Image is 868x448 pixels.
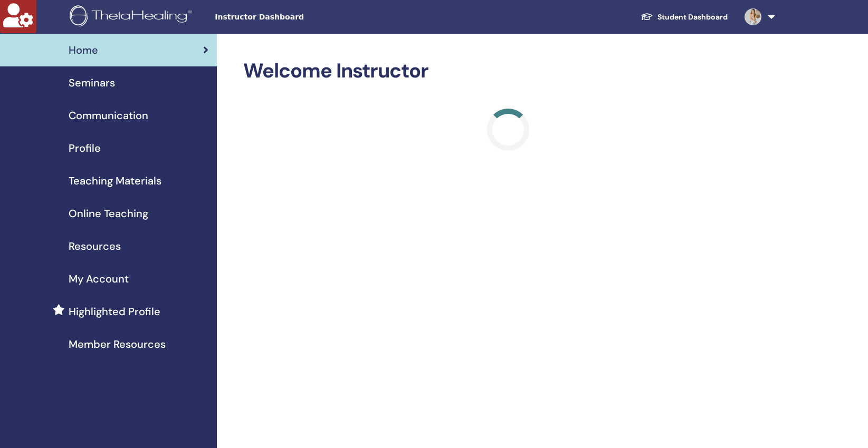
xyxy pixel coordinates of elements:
span: Resources [69,238,121,254]
img: graduation-cap-white.svg [641,12,653,21]
h2: Welcome Instructor [243,59,773,83]
span: Seminars [69,75,115,91]
span: Profile [69,140,101,156]
span: Member Resources [69,336,166,352]
span: Home [69,42,98,58]
span: Highlighted Profile [69,304,160,319]
span: Teaching Materials [69,173,161,189]
span: My Account [69,271,129,287]
a: Student Dashboard [632,7,736,27]
img: logo.png [70,5,196,29]
span: Communication [69,108,148,123]
span: Online Teaching [69,206,148,221]
span: Instructor Dashboard [215,12,373,23]
img: default.jpg [745,8,761,25]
